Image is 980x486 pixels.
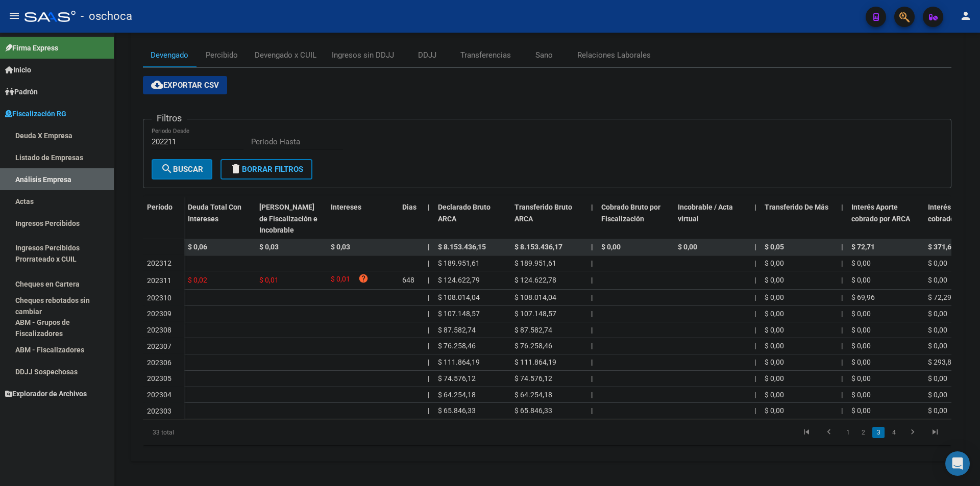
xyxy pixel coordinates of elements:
[841,243,843,251] span: |
[143,196,184,239] datatable-header-cell: Período
[847,196,924,241] datatable-header-cell: Interés Aporte cobrado por ARCA
[765,243,784,251] span: $ 0,05
[161,165,203,174] span: Buscar
[928,358,955,366] span: $ 293,83
[591,243,593,251] span: |
[510,196,587,241] datatable-header-cell: Transferido Bruto ARCA
[886,424,901,441] li: page 4
[152,111,187,125] h3: Filtros
[903,427,922,438] a: go to next page
[438,342,476,350] span: $ 76.258,46
[514,293,556,301] span: $ 108.014,04
[460,49,511,61] div: Transferencias
[147,326,171,334] span: 202308
[331,273,350,287] span: $ 0,01
[928,310,947,318] span: $ 0,00
[851,259,871,267] span: $ 0,00
[428,406,429,415] span: |
[184,196,255,241] datatable-header-cell: Deuda Total Con Intereses
[514,203,572,223] span: Transferido Bruto ARCA
[143,76,227,94] button: Exportar CSV
[765,358,784,366] span: $ 0,00
[438,259,480,267] span: $ 189.951,61
[841,374,843,382] span: |
[151,49,188,61] div: Devengado
[765,391,784,399] span: $ 0,00
[591,406,593,415] span: |
[945,451,970,476] div: Open Intercom Messenger
[428,276,429,284] span: |
[587,196,597,241] datatable-header-cell: |
[147,276,171,285] span: 202311
[428,374,429,382] span: |
[765,293,784,301] span: $ 0,00
[851,203,910,223] span: Interés Aporte cobrado por ARCA
[358,273,369,284] i: help
[438,374,476,382] span: $ 74.576,12
[188,203,241,223] span: Deuda Total Con Intereses
[438,203,491,223] span: Declarado Bruto ARCA
[259,243,279,251] span: $ 0,03
[535,49,553,61] div: Sano
[591,342,593,350] span: |
[841,203,843,211] span: |
[438,358,480,366] span: $ 111.864,19
[851,326,871,334] span: $ 0,00
[514,243,562,251] span: $ 8.153.436,17
[418,49,436,61] div: DDJJ
[147,203,173,211] span: Período
[438,391,476,399] span: $ 64.254,18
[765,259,784,267] span: $ 0,00
[841,293,843,301] span: |
[438,243,486,251] span: $ 8.153.436,15
[928,406,947,415] span: $ 0,00
[765,310,784,318] span: $ 0,00
[888,427,900,438] a: 4
[591,203,593,211] span: |
[928,259,947,267] span: $ 0,00
[428,203,430,211] span: |
[928,374,947,382] span: $ 0,00
[842,427,854,438] a: 1
[151,81,219,90] span: Exportar CSV
[601,243,621,251] span: $ 0,00
[855,424,871,441] li: page 2
[765,374,784,382] span: $ 0,00
[147,359,171,367] span: 202306
[147,374,171,382] span: 202305
[428,243,430,251] span: |
[591,293,593,301] span: |
[841,259,843,267] span: |
[591,391,593,399] span: |
[851,243,875,251] span: $ 72,71
[8,10,20,22] mat-icon: menu
[678,243,697,251] span: $ 0,00
[754,374,756,382] span: |
[151,79,163,91] mat-icon: cloud_download
[428,391,429,399] span: |
[754,342,756,350] span: |
[754,391,756,399] span: |
[597,196,674,241] datatable-header-cell: Cobrado Bruto por Fiscalización
[255,196,327,241] datatable-header-cell: Deuda Bruta Neto de Fiscalización e Incobrable
[514,406,552,415] span: $ 65.846,33
[674,196,750,241] datatable-header-cell: Incobrable / Acta virtual
[428,310,429,318] span: |
[872,427,885,438] a: 3
[765,276,784,284] span: $ 0,00
[841,342,843,350] span: |
[147,310,171,318] span: 202309
[438,293,480,301] span: $ 108.014,04
[147,259,171,267] span: 202312
[851,276,871,284] span: $ 0,00
[601,203,660,223] span: Cobrado Bruto por Fiscalización
[750,196,761,241] datatable-header-cell: |
[577,49,651,61] div: Relaciones Laborales
[188,243,207,251] span: $ 0,06
[754,203,756,211] span: |
[5,64,31,75] span: Inicio
[754,243,756,251] span: |
[819,427,839,438] a: go to previous page
[143,420,303,445] div: 33 total
[332,49,394,61] div: Ingresos sin DDJJ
